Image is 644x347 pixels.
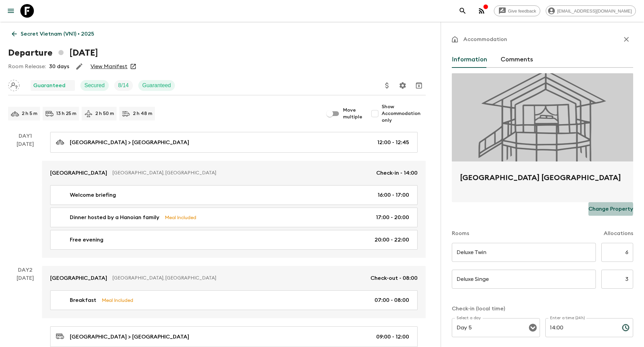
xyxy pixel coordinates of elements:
input: hh:mm [545,318,617,337]
a: Welcome briefing16:00 - 17:00 [50,185,418,205]
p: 09:00 - 12:00 [376,333,409,341]
p: [GEOGRAPHIC_DATA] [50,169,107,177]
a: Free evening20:00 - 22:00 [50,230,418,250]
p: [GEOGRAPHIC_DATA], [GEOGRAPHIC_DATA] [113,275,365,282]
p: Breakfast [70,296,96,304]
button: Open [528,323,538,332]
button: Archive (Completed, Cancelled or Unsynced Departures only) [412,79,426,92]
div: Trip Fill [114,80,133,91]
button: Information [452,52,487,68]
p: Guaranteed [33,81,65,90]
p: Secured [84,81,105,90]
h2: [GEOGRAPHIC_DATA] [GEOGRAPHIC_DATA] [460,172,625,194]
a: [GEOGRAPHIC_DATA][GEOGRAPHIC_DATA], [GEOGRAPHIC_DATA]Check-in - 14:00 [42,161,426,185]
p: 12:00 - 12:45 [377,138,409,147]
p: Dinner hosted by a Hanoian family [70,213,159,221]
p: Welcome briefing [70,191,116,199]
p: Check-in (local time) [452,305,633,313]
p: [GEOGRAPHIC_DATA] > [GEOGRAPHIC_DATA] [70,333,189,341]
span: Give feedback [504,8,540,14]
button: search adventures [456,4,469,18]
p: Room Release: [8,62,46,71]
p: Allocations [604,229,633,237]
input: eg. Double superior treehouse [452,270,596,289]
p: Change Property [588,205,633,213]
p: Free evening [70,236,103,244]
label: Enter a time (24h) [550,315,585,321]
p: Guaranteed [142,81,171,90]
p: [GEOGRAPHIC_DATA] > [GEOGRAPHIC_DATA] [70,138,189,147]
a: Secret Vietnam (VN1) • 2025 [8,27,98,41]
p: [GEOGRAPHIC_DATA], [GEOGRAPHIC_DATA] [113,170,371,176]
p: Accommodation [463,35,507,43]
a: Give feedback [494,5,540,16]
p: [GEOGRAPHIC_DATA] [50,274,107,282]
span: Assign pack leader [8,82,20,87]
button: menu [4,4,18,18]
span: Move multiple [343,107,363,120]
input: eg. Tent on a jeep [452,243,596,262]
a: [GEOGRAPHIC_DATA][GEOGRAPHIC_DATA], [GEOGRAPHIC_DATA]Check-out - 08:00 [42,266,426,290]
a: BreakfastMeal Included07:00 - 08:00 [50,290,418,310]
span: [EMAIL_ADDRESS][DOMAIN_NAME] [554,8,636,14]
p: 07:00 - 08:00 [375,296,409,304]
button: Choose time, selected time is 2:00 PM [619,321,632,334]
p: 8 / 14 [118,81,129,90]
p: Day 1 [8,132,42,140]
label: Select a day [457,315,481,321]
a: [GEOGRAPHIC_DATA] > [GEOGRAPHIC_DATA]12:00 - 12:45 [50,132,418,153]
div: Secured [80,80,109,91]
div: [EMAIL_ADDRESS][DOMAIN_NAME] [546,5,636,16]
span: Show Accommodation only [382,103,426,124]
p: 16:00 - 17:00 [378,191,409,199]
p: 17:00 - 20:00 [376,213,409,221]
p: Rooms [452,229,469,237]
a: View Manifest [90,63,127,70]
div: Photo of Hadana Boutique Resort Hoi An [452,73,633,161]
p: Check-in - 14:00 [376,169,418,177]
p: 20:00 - 22:00 [375,236,409,244]
div: [DATE] [17,140,34,258]
p: 2 h 5 m [22,110,37,117]
button: Change Property [588,202,633,216]
p: 13 h 25 m [56,110,76,117]
p: Day 2 [8,266,42,274]
p: 2 h 50 m [95,110,114,117]
button: Settings [396,79,409,92]
p: Meal Included [165,214,196,221]
p: Check-out - 08:00 [370,274,418,282]
p: 2 h 48 m [133,110,152,117]
p: Meal Included [102,296,133,304]
button: Comments [501,52,533,68]
button: Update Price, Early Bird Discount and Costs [380,79,394,92]
a: [GEOGRAPHIC_DATA] > [GEOGRAPHIC_DATA]09:00 - 12:00 [50,326,418,347]
p: Secret Vietnam (VN1) • 2025 [21,30,94,38]
h1: Departure [DATE] [8,46,98,60]
a: Dinner hosted by a Hanoian familyMeal Included17:00 - 20:00 [50,208,418,227]
p: 30 days [49,62,69,71]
